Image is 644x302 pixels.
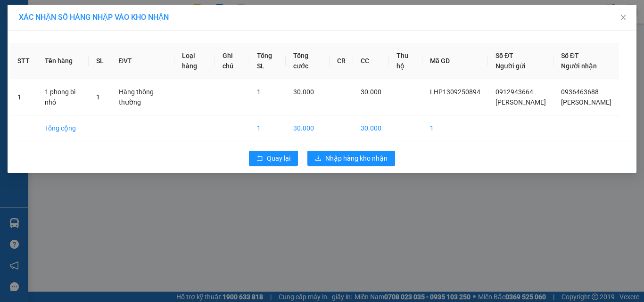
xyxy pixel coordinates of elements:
td: Tổng cộng [37,115,89,141]
span: Người gửi [495,62,526,70]
th: CR [330,43,353,79]
span: close [619,14,627,21]
th: Ghi chú [215,43,249,79]
span: Nhập hàng kho nhận [325,153,388,163]
span: rollback [256,155,263,163]
th: CC [353,43,389,79]
span: 1 [96,93,100,101]
th: Tổng SL [249,43,286,79]
td: 1 [249,115,286,141]
th: STT [10,43,37,79]
th: Mã GD [422,43,488,79]
button: Close [610,5,636,31]
span: 0936463688 [561,88,599,96]
strong: PHIẾU GỬI HÀNG [91,28,168,38]
td: 1 [10,79,37,115]
button: rollbackQuay lại [249,151,298,166]
strong: Hotline : 0889 23 23 23 [99,40,160,47]
td: 1 [422,115,488,141]
td: 30.000 [286,115,329,141]
span: LHP1309250894 [430,88,480,96]
th: Thu hộ [389,43,422,79]
span: XÁC NHẬN SỐ HÀNG NHẬP VÀO KHO NHẬN [19,13,169,22]
span: Người nhận [561,62,597,70]
span: Quay lại [267,153,290,163]
span: [PERSON_NAME] [561,98,611,106]
span: 1 [257,88,261,96]
span: 30.000 [293,88,314,96]
span: Website [88,50,110,57]
th: Tổng cước [286,43,329,79]
strong: CÔNG TY TNHH VĨNH QUANG [66,16,194,26]
span: Số ĐT [495,52,513,59]
td: Hàng thông thường [111,79,174,115]
td: 30.000 [353,115,389,141]
th: Tên hàng [37,43,89,79]
span: [PERSON_NAME] [495,98,546,106]
img: logo [8,15,53,59]
span: Số ĐT [561,52,579,59]
th: ĐVT [111,43,174,79]
span: 0912943664 [495,88,533,96]
strong: : [DOMAIN_NAME] [88,49,171,57]
th: SL [89,43,111,79]
td: 1 phong bì nhỏ [37,79,89,115]
span: download [315,155,322,163]
button: downloadNhập hàng kho nhận [307,151,395,166]
span: 30.000 [361,88,381,96]
th: Loại hàng [174,43,215,79]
